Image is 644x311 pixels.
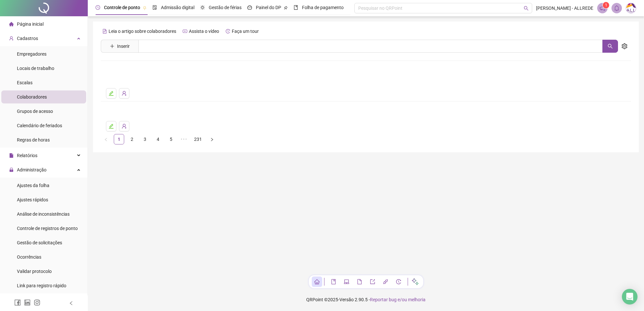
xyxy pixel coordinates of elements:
[34,299,40,306] span: instagram
[383,279,388,284] span: api
[9,22,14,26] span: home
[524,6,529,11] span: search
[396,279,401,284] span: history
[339,297,354,302] span: Versão
[17,254,41,260] span: Ocorrências
[17,269,52,274] span: Validar protocolo
[17,197,48,202] span: Ajustes rápidos
[247,5,252,10] span: dashboard
[88,288,644,311] footer: QRPoint © 2025 - 2.90.5 -
[127,134,137,144] a: 2
[622,289,637,304] div: Open Intercom Messenger
[284,6,288,10] span: pushpin
[357,279,362,284] span: file
[226,29,230,34] span: history
[207,134,217,144] button: right
[183,29,187,34] span: youtube
[200,5,205,10] span: sun
[14,299,21,306] span: facebook
[344,279,349,284] span: laptop
[605,3,607,7] span: 1
[143,6,147,10] span: pushpin
[17,123,62,128] span: Calendário de feriados
[69,301,73,305] span: left
[17,80,33,85] span: Escalas
[599,5,605,11] span: notification
[102,29,107,34] span: file-text
[189,29,219,34] span: Assista o vídeo
[9,168,14,172] span: lock
[192,134,204,144] li: 231
[17,66,54,71] span: Locais de trabalho
[9,153,14,158] span: file
[153,134,163,144] li: 4
[614,5,620,11] span: bell
[207,134,217,144] li: Próxima página
[117,43,130,50] span: Inserir
[109,29,176,34] span: Leia o artigo sobre colaboradores
[114,134,124,144] a: 1
[331,279,336,284] span: book
[127,134,137,144] li: 2
[370,279,375,284] span: export
[608,44,613,49] span: search
[17,109,53,114] span: Grupos de acesso
[101,134,111,144] button: left
[17,94,47,100] span: Colaboradores
[192,134,204,144] a: 231
[17,240,62,245] span: Gestão de solicitações
[17,153,37,158] span: Relatórios
[17,36,38,41] span: Cadastros
[536,5,593,12] span: [PERSON_NAME] - ALLREDE
[209,5,242,10] span: Gestão de férias
[122,91,127,96] span: user-add
[179,134,189,144] span: •••
[210,138,214,142] span: right
[179,134,189,144] li: 5 próximas páginas
[17,51,46,57] span: Empregadores
[105,41,135,51] button: Inserir
[24,299,31,306] span: linkedin
[17,211,70,217] span: Análise de inconsistências
[294,5,298,10] span: book
[166,134,176,144] a: 5
[140,134,150,144] a: 3
[122,124,127,129] span: user-add
[101,134,111,144] li: Página anterior
[314,279,320,284] span: home
[256,5,281,10] span: Painel do DP
[96,5,100,10] span: clock-circle
[161,5,194,10] span: Admissão digital
[17,283,66,288] span: Link para registro rápido
[104,138,108,142] span: left
[109,124,114,129] span: edit
[622,43,627,49] span: setting
[153,134,163,144] a: 4
[104,5,140,10] span: Controle de ponto
[370,297,426,302] span: Reportar bug e/ou melhoria
[166,134,176,144] li: 5
[140,134,150,144] li: 3
[110,44,114,48] span: plus
[17,183,49,188] span: Ajustes da folha
[603,2,609,8] sup: 1
[109,91,114,96] span: edit
[17,226,78,231] span: Controle de registros de ponto
[232,29,259,34] span: Faça um tour
[17,21,44,27] span: Página inicial
[302,5,344,10] span: Folha de pagamento
[17,167,46,172] span: Administração
[626,3,636,13] img: 75003
[152,5,157,10] span: file-done
[9,36,14,41] span: user-add
[17,137,50,142] span: Regras de horas
[114,134,124,144] li: 1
